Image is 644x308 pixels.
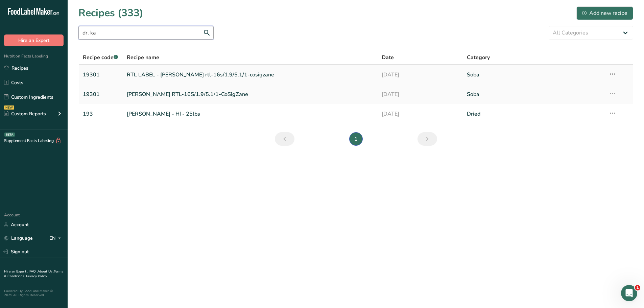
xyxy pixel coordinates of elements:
div: Powered By FoodLabelMaker © 2025 All Rights Reserved [4,289,64,297]
span: Date [382,53,394,62]
a: Dried [467,107,600,121]
input: Search for recipe [78,26,214,40]
button: Hire an Expert [4,34,64,46]
a: 19301 [83,87,119,101]
div: EN [49,234,64,242]
h1: Recipes (333) [78,5,143,21]
a: Soba [467,87,600,101]
a: Language [4,232,33,244]
span: Recipe name [127,53,159,62]
a: About Us . [38,269,54,274]
a: [PERSON_NAME] RTL-16S/1.9/5.1/1-CoSigZane [127,87,374,101]
a: Soba [467,68,600,82]
button: Add new recipe [576,6,633,20]
a: 19301 [83,68,119,82]
a: [DATE] [382,87,459,101]
div: NEW [4,105,14,110]
span: Recipe code [83,54,118,61]
a: [DATE] [382,68,459,82]
a: Previous page [275,132,294,146]
span: Category [467,53,490,62]
div: BETA [4,133,15,137]
div: Custom Reports [4,110,46,117]
iframe: Intercom live chat [621,285,637,301]
a: [DATE] [382,107,459,121]
a: [PERSON_NAME] - HI - 25lbs [127,107,374,121]
a: Privacy Policy [26,274,47,279]
a: 193 [83,107,119,121]
a: FAQ . [29,269,38,274]
a: Next page [418,132,437,146]
div: Add new recipe [582,9,627,17]
a: Terms & Conditions . [4,269,63,279]
span: 1 [635,285,640,290]
a: Hire an Expert . [4,269,28,274]
a: RTL LABEL - [PERSON_NAME] rtl-16s/1.9/5.1/1-cosigzane [127,68,374,82]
